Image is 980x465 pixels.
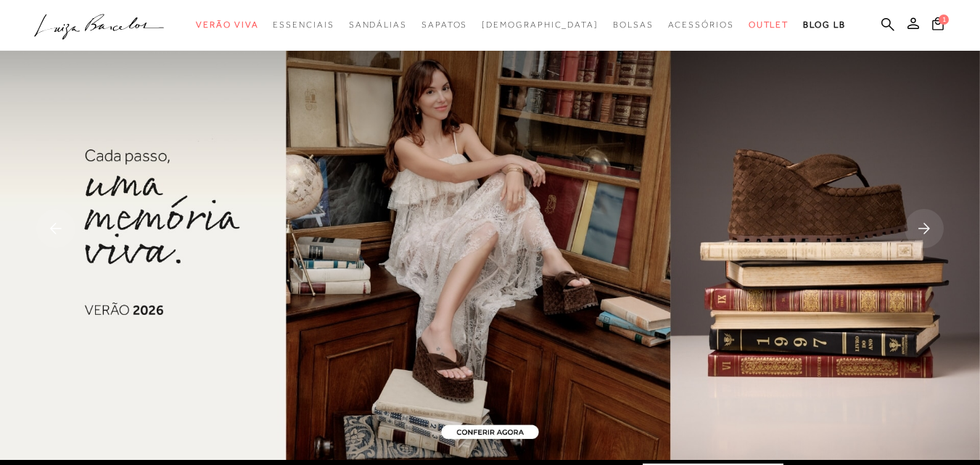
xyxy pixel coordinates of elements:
span: Outlet [749,20,789,30]
span: Acessórios [668,20,734,30]
a: noSubCategoriesText [613,12,654,38]
span: BLOG LB [803,20,845,30]
span: Bolsas [613,20,654,30]
a: noSubCategoriesText [421,12,467,38]
span: 1 [939,15,949,25]
a: noSubCategoriesText [273,12,334,38]
span: [DEMOGRAPHIC_DATA] [482,20,598,30]
a: BLOG LB [803,12,845,38]
span: Sandálias [349,20,407,30]
span: Verão Viva [196,20,258,30]
span: Essenciais [273,20,334,30]
a: noSubCategoriesText [668,12,734,38]
a: noSubCategoriesText [196,12,258,38]
button: 1 [928,16,948,36]
a: noSubCategoriesText [482,12,598,38]
a: noSubCategoriesText [349,12,407,38]
span: Sapatos [421,20,467,30]
a: noSubCategoriesText [749,12,789,38]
